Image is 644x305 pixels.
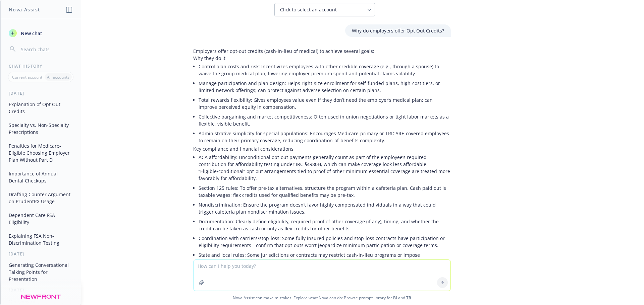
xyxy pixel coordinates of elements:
li: Control plan costs and risk: Incentivizes employees with other credible coverage (e.g., through a... [199,62,451,78]
li: Administrative simplicity for special populations: Encourages Medicare-primary or TRICARE-covered... [199,129,451,145]
button: Explaining FSA Non-Discrimination Testing [6,230,75,248]
li: State and local rules: Some jurisdictions or contracts may restrict cash-in-lieu programs or impo... [199,250,451,267]
li: Collective bargaining and market competitiveness: Often used in union negotiations or tight labor... [199,112,451,129]
div: [DATE] [1,251,81,257]
button: Penalties for Medicare-Eligible Choosing Employer Plan Without Part D [6,140,75,165]
a: BI [393,295,397,301]
p: All accounts [47,74,69,80]
p: Why do employers offer Opt Out Credits? [352,27,444,34]
p: Why they do it [193,55,451,62]
p: Current account [12,74,42,80]
div: [DATE] [1,90,81,96]
a: TR [406,295,411,301]
li: Nondiscrimination: Ensure the program doesn’t favor highly compensated individuals in a way that ... [199,200,451,217]
div: [DATE] [1,287,81,293]
li: Manage participation and plan design: Helps right-size enrollment for self-funded plans, high-cos... [199,78,451,95]
li: Section 125 rules: To offer pre-tax alternatives, structure the program within a cafeteria plan. ... [199,183,451,200]
div: Chat History [1,63,81,69]
button: Explanation of Opt Out Credits [6,99,75,117]
input: Search chats [19,45,73,54]
button: New chat [6,27,75,39]
button: Generating Conversational Talking Points for Presentation [6,259,75,285]
li: Coordination with carriers/stop-loss: Some fully insured policies and stop‑loss contracts have pa... [199,233,451,250]
li: Total rewards flexibility: Gives employees value even if they don’t need the employer’s medical p... [199,95,451,112]
p: Employers offer opt-out credits (cash-in-lieu of medical) to achieve several goals: [193,48,451,55]
button: Drafting Counter Argument on PrudentRX Usage [6,189,75,207]
li: ACA affordability: Unconditional opt-out payments generally count as part of the employee’s requi... [199,152,451,183]
li: Documentation: Clearly define eligibility, required proof of other coverage (if any), timing, and... [199,217,451,233]
button: Click to select an account [274,3,375,16]
h1: Nova Assist [9,6,40,13]
button: Importance of Annual Dental Checkups [6,168,75,186]
span: Nova Assist can make mistakes. Explore what Nova can do: Browse prompt library for and [3,291,641,305]
button: Specialty vs. Non-Specialty Prescriptions [6,120,75,138]
button: Dependent Care FSA Eligibility [6,210,75,228]
span: New chat [19,30,42,37]
span: Click to select an account [280,6,337,13]
p: Key compliance and financial considerations [193,145,451,152]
